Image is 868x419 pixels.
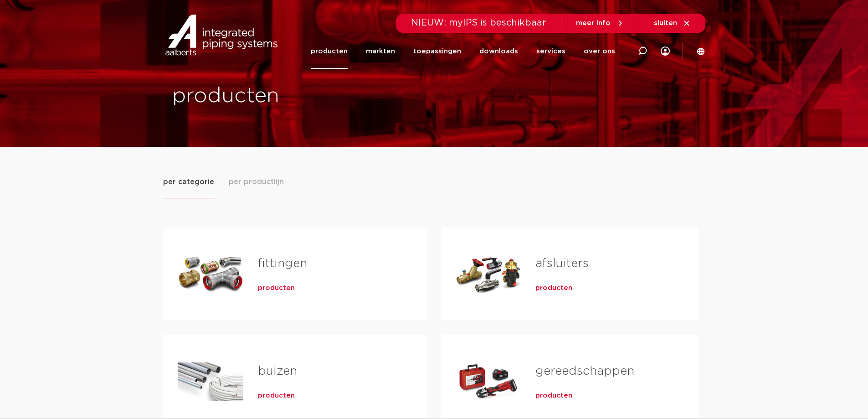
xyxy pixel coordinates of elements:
[576,19,624,27] a: meer info
[311,34,348,69] a: producten
[654,20,677,26] span: sluiten
[413,34,461,69] a: toepassingen
[258,284,295,293] a: producten
[411,18,546,27] span: NIEUW: myIPS is beschikbaar
[535,284,572,293] a: producten
[258,365,297,377] a: buizen
[172,82,430,111] h1: producten
[584,34,615,69] a: over ons
[366,34,395,69] a: markten
[535,258,589,269] a: afsluiters
[163,176,214,187] span: per categorie
[536,34,565,69] a: services
[479,34,518,69] a: downloads
[311,34,615,69] nav: Menu
[654,19,691,27] a: sluiten
[535,365,634,377] a: gereedschappen
[229,176,284,187] span: per productlijn
[576,20,611,26] span: meer info
[258,391,295,400] a: producten
[535,391,572,400] a: producten
[258,258,307,269] a: fittingen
